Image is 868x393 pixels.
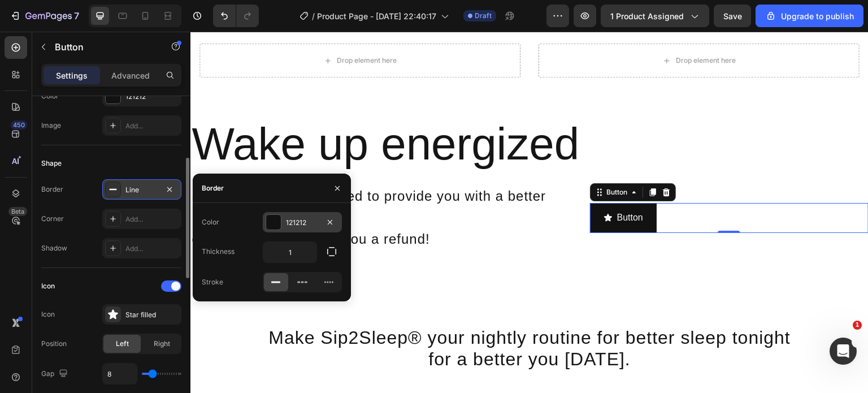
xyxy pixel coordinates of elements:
div: Icon [41,309,55,319]
strong: after 30- [529,360,587,375]
iframe: Design area [190,32,868,393]
div: Corner [41,214,64,224]
button: <p>Button</p> [400,171,466,201]
div: Shadow [41,243,67,253]
div: Button [414,156,439,166]
span: Save [723,11,742,21]
p: for a better you [DATE]. [1,317,677,338]
span: Left [116,339,129,349]
button: 7 [5,5,84,27]
div: Stroke [202,277,223,287]
p: Sip2Sleep® is guaranteed to provide you with a better nights sleep [1,357,677,379]
div: Icon [41,281,55,291]
button: 1 product assigned [601,5,709,27]
div: Position [41,339,67,349]
button: Upgrade to publish [756,5,863,27]
p: 7 [74,9,79,23]
div: 121212 [125,92,179,102]
div: Undo/Redo [213,5,259,27]
div: Star filled [125,310,179,320]
div: Thickness [202,247,235,257]
p: Settings [56,70,88,81]
div: Shape [41,158,62,169]
div: Border [41,184,63,195]
p: Make Sip2Sleep® your nightly routine for better sleep tonight [1,295,677,317]
iframe: Intercom live chat [830,338,857,365]
div: Color [202,217,219,227]
span: / [312,10,315,22]
span: Product Page - [DATE] 22:40:17 [317,10,436,22]
span: 1 [853,321,862,330]
div: Line [125,185,158,195]
input: Auto [263,242,316,262]
span: Draft [475,11,492,21]
div: 121212 [286,218,319,228]
p: Button [55,40,151,54]
span: 1 product assigned [610,10,684,22]
span: Right [154,339,170,349]
div: Add... [125,121,179,131]
div: Gap [41,366,70,382]
div: Add... [125,244,179,254]
div: Border [202,183,224,193]
input: Auto [103,364,137,384]
div: Upgrade to publish [765,10,854,22]
div: Image [41,120,61,131]
div: 450 [11,120,27,129]
div: Color [41,91,59,101]
p: Button [427,178,453,195]
div: Beta [8,207,27,216]
p: Advanced [111,70,150,81]
div: Add... [125,214,179,224]
button: Save [714,5,751,27]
